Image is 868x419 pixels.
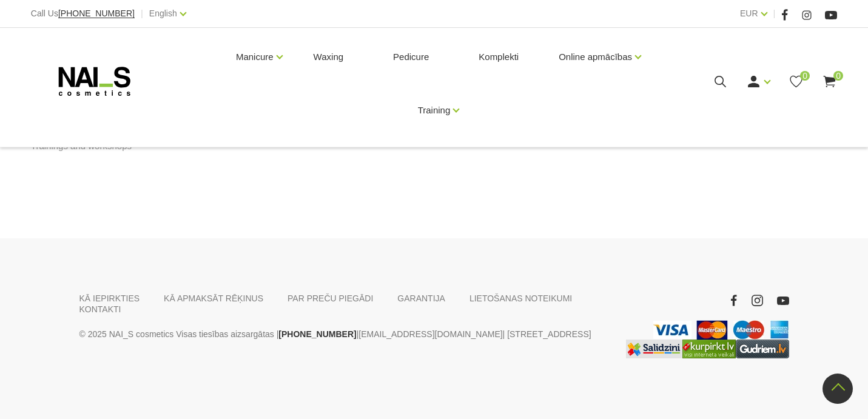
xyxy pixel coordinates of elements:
span: 0 [833,71,843,81]
a: KĀ APMAKSĀT RĒĶINUS [164,293,263,304]
p: © 2025 NAI_S cosmetics Visas tiesības aizsargātas | | | [STREET_ADDRESS] [79,327,607,341]
a: Waxing [304,28,353,86]
a: 0 [789,74,804,89]
span: | [141,6,143,21]
a: [PHONE_NUMBER] [278,327,356,341]
a: Online apmācības [559,33,632,81]
span: 0 [800,71,810,81]
div: Call Us [31,6,135,21]
a: LIETOŠANAS NOTEIKUMI [469,293,572,304]
span: | [773,6,776,21]
a: EUR [740,6,758,21]
img: Lielākais Latvijas interneta veikalu preču meklētājs [682,340,736,358]
a: 0 [822,74,837,89]
a: KĀ IEPIRKTIES [79,293,140,304]
a: English [149,6,177,21]
a: KONTAKTI [79,304,121,315]
a: Komplekti [469,28,528,86]
a: Manicure [236,33,274,81]
a: https://www.gudriem.lv/veikali/lv [736,340,789,358]
img: www.gudriem.lv/veikali/lv [736,340,789,358]
span: [PHONE_NUMBER] [58,8,135,18]
a: [EMAIL_ADDRESS][DOMAIN_NAME] [358,327,502,341]
a: GARANTIJA [397,293,445,304]
img: Labākā cena interneta veikalos - Samsung, Cena, iPhone, Mobilie telefoni [626,340,682,358]
a: PAR PREČU PIEGĀDI [288,293,373,304]
a: [PHONE_NUMBER] [58,9,135,18]
a: Training [418,86,451,135]
a: Pedicure [383,28,439,86]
